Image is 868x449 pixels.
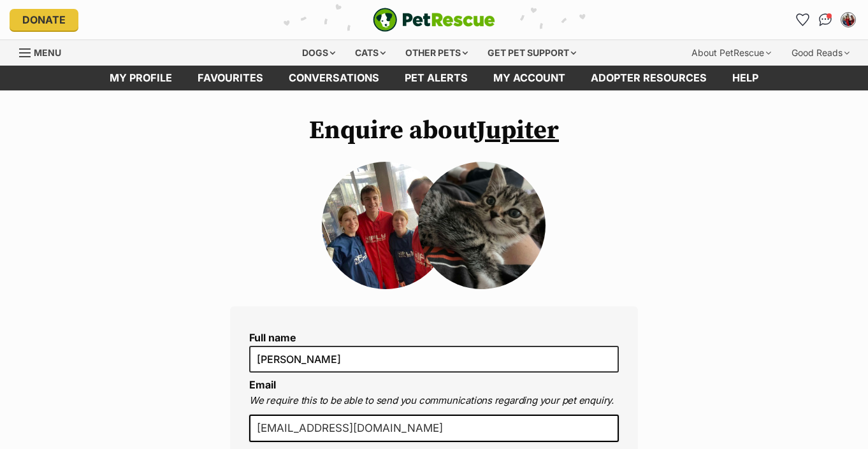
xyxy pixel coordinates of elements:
input: E.g. Jimmy Chew [249,346,619,373]
button: My account [838,10,858,30]
a: Favourites [185,66,276,90]
div: Get pet support [479,40,585,66]
a: Menu [19,40,70,63]
a: Pet alerts [392,66,481,90]
a: Jupiter [476,115,559,146]
a: Help [720,66,771,90]
img: Darren Trevaskis profile pic [842,13,855,26]
img: ahm1i06rolhiab7xjjqo.jpg [322,162,449,289]
a: Favourites [792,10,813,30]
div: Dogs [293,40,344,66]
a: Conversations [815,10,835,30]
h1: Enquire about [230,116,638,145]
a: Adopter resources [578,66,720,90]
div: Other pets [396,40,477,66]
img: logo-e224e6f780fb5917bec1dbf3a21bbac754714ae5b6737aabdf751b685950b380.svg [373,8,495,32]
label: Full name [249,332,619,343]
div: About PetRescue [683,40,780,66]
img: chat-41dd97257d64d25036548639549fe6c8038ab92f7586957e7f3b1b290dea8141.svg [819,13,832,26]
div: Good Reads [783,40,858,66]
label: Email [249,378,276,391]
p: We require this to be able to send you communications regarding your pet enquiry. [249,394,619,408]
a: My profile [97,66,185,90]
a: My account [481,66,578,90]
a: conversations [276,66,392,90]
a: Donate [10,9,78,31]
img: Jupiter [418,162,546,289]
div: Cats [346,40,394,66]
ul: Account quick links [792,10,858,30]
span: Menu [34,47,61,58]
a: PetRescue [373,8,495,32]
